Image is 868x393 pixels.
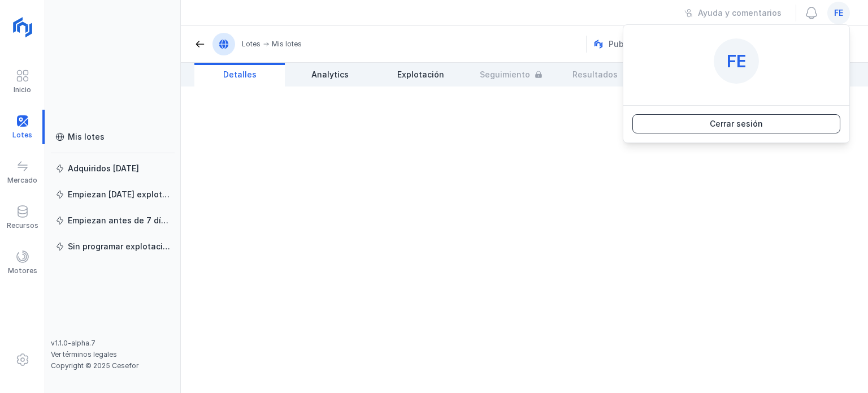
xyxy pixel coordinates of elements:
a: Resultados [556,63,646,87]
span: Analytics [311,69,349,80]
div: Adquiridos [DATE] [68,163,139,174]
img: nemus.svg [594,40,603,49]
div: Sin programar explotación [68,241,170,252]
a: Empiezan [DATE] explotación [51,184,175,205]
span: Explotación [397,69,444,80]
button: Ayuda y comentarios [677,3,789,23]
div: Mis lotes [272,40,302,49]
div: Cerrar sesión [710,118,763,129]
a: Sin programar explotación [51,236,175,257]
div: Empiezan [DATE] explotación [68,189,170,200]
div: Lotes [242,40,261,49]
div: Ayuda y comentarios [698,7,782,19]
span: Resultados [572,69,618,80]
div: Mis lotes [68,131,105,142]
button: Cerrar sesión [632,114,840,133]
span: Detalles [223,69,257,80]
a: Empiezan antes de 7 días [51,210,175,231]
a: Explotación [375,63,466,87]
div: Publicado por [PERSON_NAME] [594,36,741,53]
div: v1.1.0-alpha.7 [51,339,175,348]
div: Copyright © 2025 Cesefor [51,361,175,370]
div: Recursos [7,221,38,230]
a: Adquiridos [DATE] [51,158,175,179]
span: fe [834,7,843,19]
span: fe [727,51,747,71]
img: logoRight.svg [8,13,37,41]
a: Analytics [285,63,375,87]
a: Mis lotes [51,127,175,147]
a: Ver términos legales [51,350,117,359]
div: Motores [8,266,37,275]
span: Seguimiento [480,69,530,80]
a: Seguimiento [466,63,556,87]
div: Inicio [14,85,31,94]
a: Detalles [194,63,285,87]
div: Empiezan antes de 7 días [68,215,170,226]
div: Mercado [7,176,37,185]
